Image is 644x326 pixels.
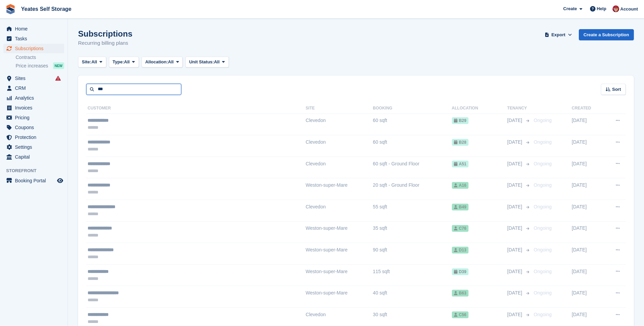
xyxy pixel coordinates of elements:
[3,74,64,83] a: menu
[5,4,16,14] img: stora-icon-8386f47178a22dfd0bd8f6a31ec36ba5ce8667c1dd55bd0f319d3a0aa187defe.svg
[579,29,634,40] a: Create a Subscription
[6,167,68,174] span: Storefront
[15,74,56,83] span: Sites
[53,62,64,69] div: NEW
[56,177,64,185] a: Preview store
[15,103,56,113] span: Invoices
[15,44,56,53] span: Subscriptions
[78,39,132,47] p: Recurring billing plans
[15,176,56,185] span: Booking Portal
[15,113,56,122] span: Pricing
[3,176,64,185] a: menu
[55,76,61,81] i: Smart entry sync failures have occurred
[15,152,56,162] span: Capital
[15,133,56,142] span: Protection
[16,62,64,69] a: Price increases NEW
[3,133,64,142] a: menu
[597,5,606,12] span: Help
[3,44,64,53] a: menu
[15,83,56,93] span: CRM
[563,5,577,12] span: Create
[3,83,64,93] a: menu
[78,29,132,38] h1: Subscriptions
[15,123,56,132] span: Coupons
[3,123,64,132] a: menu
[3,34,64,43] a: menu
[15,34,56,43] span: Tasks
[16,54,64,61] a: Contracts
[15,24,56,34] span: Home
[15,93,56,103] span: Analytics
[620,6,638,13] span: Account
[544,29,573,40] button: Export
[3,93,64,103] a: menu
[3,152,64,162] a: menu
[3,113,64,122] a: menu
[3,142,64,152] a: menu
[612,5,619,12] img: Wendie Tanner
[3,24,64,34] a: menu
[18,3,74,15] a: Yeates Self Storage
[16,63,48,69] span: Price increases
[15,142,56,152] span: Settings
[551,32,565,38] span: Export
[3,103,64,113] a: menu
